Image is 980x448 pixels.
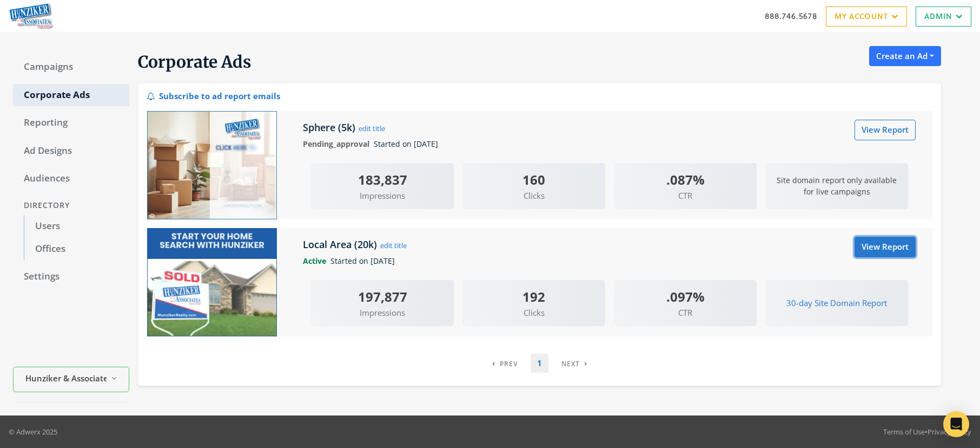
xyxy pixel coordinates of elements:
[883,426,971,437] div: •
[462,307,605,319] span: Clicks
[462,287,605,307] div: 192
[9,3,54,30] img: Adwerx
[311,190,454,202] span: Impressions
[9,426,57,437] p: © Adwerx 2025
[303,238,380,251] h5: Local Area (20k)
[24,238,129,261] a: Offices
[13,265,129,288] a: Settings
[614,170,757,190] div: .087%
[138,51,251,72] span: Corporate Ads
[358,122,386,134] button: edit title
[614,287,757,307] div: .097%
[855,237,916,257] a: View Report
[531,354,548,373] a: 1
[25,372,107,385] span: Hunziker & Associates
[147,111,277,219] img: Sphere (5k)
[147,88,280,102] div: Subscribe to ad report emails
[13,140,129,163] a: Ad Designs
[303,139,374,149] span: Pending_approval
[855,120,916,140] a: View Report
[928,427,971,437] a: Privacy Policy
[883,427,925,437] a: Terms of Use
[943,411,969,437] div: Open Intercom Messenger
[380,239,407,251] button: edit title
[147,228,277,336] img: Local Area (20k)
[765,169,908,204] p: Site domain report only available for live campaigns
[24,215,129,238] a: Users
[13,56,129,79] a: Campaigns
[916,7,971,27] a: Admin
[13,367,129,392] button: Hunziker & Associates
[614,190,757,202] span: CTR
[486,354,594,373] nav: pagination
[826,7,907,27] a: My Account
[303,121,358,134] h5: Sphere (5k)
[311,307,454,319] span: Impressions
[295,255,924,267] div: Started on [DATE]
[311,287,454,307] div: 197,877
[462,170,605,190] div: 160
[869,46,941,66] button: Create an Ad
[765,10,817,22] a: 888.746.5678
[13,167,129,190] a: Audiences
[13,112,129,134] a: Reporting
[779,293,894,313] button: 30-day Site Domain Report
[13,84,129,107] a: Corporate Ads
[13,196,129,216] div: Directory
[614,307,757,319] span: CTR
[303,256,330,266] span: Active
[462,190,605,202] span: Clicks
[295,138,924,150] div: Started on [DATE]
[311,170,454,190] div: 183,837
